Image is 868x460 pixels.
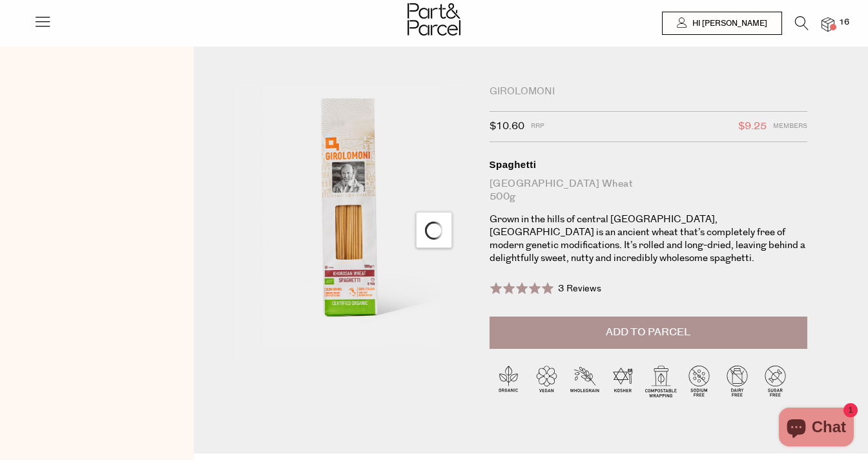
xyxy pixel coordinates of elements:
p: Grown in the hills of central [GEOGRAPHIC_DATA], [GEOGRAPHIC_DATA] is an ancient wheat that’s com... [490,213,807,265]
span: $9.25 [738,118,767,135]
img: P_P-ICONS-Live_Bec_V11_Compostable_Wrapping.svg [642,362,680,400]
img: P_P-ICONS-Live_Bec_V11_Sodium_Free.svg [680,362,718,400]
div: [GEOGRAPHIC_DATA] Wheat 500g [490,178,807,204]
img: Spaghetti [232,85,470,366]
img: P_P-ICONS-Live_Bec_V11_Dairy_Free.svg [718,362,756,400]
span: 16 [836,17,852,28]
img: P_P-ICONS-Live_Bec_V11_Sugar_Free.svg [756,362,794,400]
span: RRP [531,118,544,135]
span: 3 Reviews [558,282,601,295]
span: $10.60 [490,118,524,135]
div: Girolomoni [490,85,807,98]
div: Spaghetti [490,158,807,171]
img: P_P-ICONS-Live_Bec_V11_Kosher.svg [604,362,642,400]
span: Add to Parcel [606,325,690,340]
button: Add to Parcel [490,317,807,349]
img: Part&Parcel [408,3,460,36]
a: 16 [821,17,834,31]
img: P_P-ICONS-Live_Bec_V11_Vegan.svg [528,362,566,400]
img: P_P-ICONS-Live_Bec_V11_Wholegrain.svg [566,362,604,400]
span: Hi [PERSON_NAME] [689,18,767,29]
a: Hi [PERSON_NAME] [662,12,782,35]
inbox-online-store-chat: Shopify online store chat [775,408,858,450]
img: P_P-ICONS-Live_Bec_V11_Organic.svg [490,362,528,400]
span: Members [773,118,807,135]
